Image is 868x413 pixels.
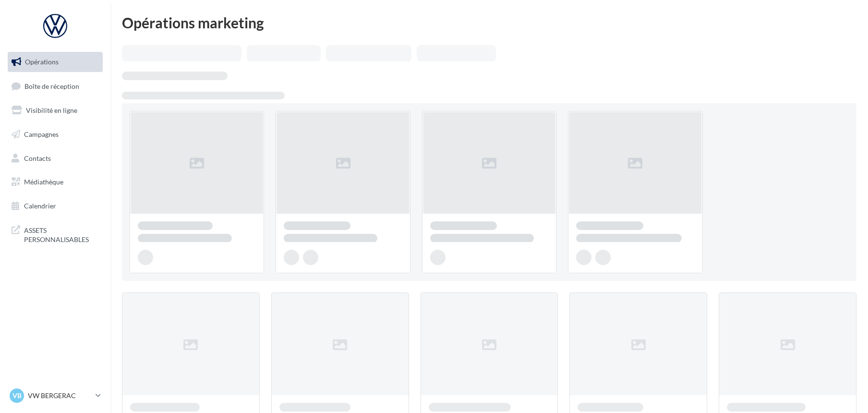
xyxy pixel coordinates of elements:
span: Campagnes [24,130,59,138]
span: VB [12,391,22,401]
div: Opérations marketing [122,15,856,30]
a: Calendrier [6,196,105,216]
a: Médiathèque [6,172,105,192]
span: Contacts [24,154,51,162]
a: Contacts [6,148,105,169]
p: VW BERGERAC [28,391,92,401]
span: ASSETS PERSONNALISABLES [24,224,99,244]
span: Calendrier [24,202,56,210]
a: Campagnes [6,124,105,145]
span: Médiathèque [24,178,63,186]
a: VB VW BERGERAC [8,387,103,405]
span: Boîte de réception [24,82,79,90]
span: Visibilité en ligne [26,106,77,114]
a: Boîte de réception [6,76,105,97]
a: Opérations [6,52,105,72]
span: Opérations [25,58,59,66]
a: ASSETS PERSONNALISABLES [6,220,105,248]
a: Visibilité en ligne [6,100,105,121]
